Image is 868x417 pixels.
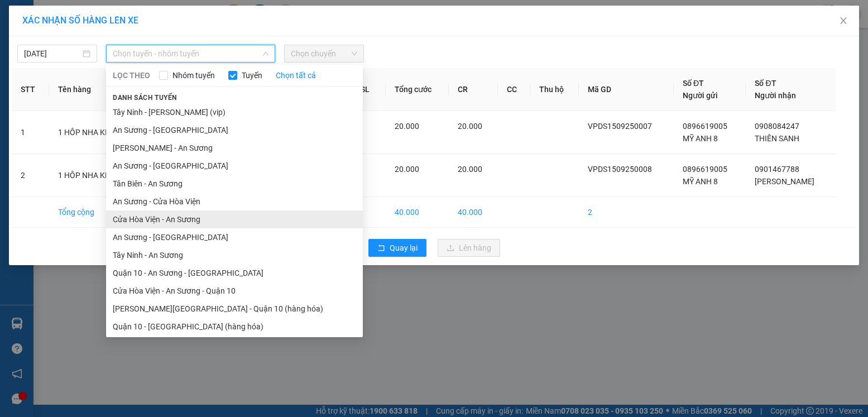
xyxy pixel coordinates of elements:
[88,33,154,47] span: 01 Võ Văn Truyện, KP.1, Phường 2
[390,242,418,254] span: Quay lại
[3,81,68,88] span: In ngày:
[49,68,142,111] th: Tên hàng
[683,79,704,88] span: Số ĐT
[106,121,363,139] li: An Sương - [GEOGRAPHIC_DATA]
[683,91,718,100] span: Người gửi
[12,68,49,111] th: STT
[579,197,674,228] td: 2
[88,50,137,56] span: Hotline: 19001152
[12,154,49,197] td: 2
[458,122,482,131] span: 20.000
[106,318,363,335] li: Quận 10 - [GEOGRAPHIC_DATA] (hàng hóa)
[12,111,49,154] td: 1
[395,165,419,174] span: 20.000
[291,45,357,62] span: Chọn chuyến
[498,68,530,111] th: CC
[106,282,363,300] li: Cửa Hòa Viện - An Sương - Quận 10
[530,68,579,111] th: Thu hộ
[3,72,117,79] span: [PERSON_NAME]:
[368,239,426,257] button: rollbackQuay lại
[30,60,137,69] span: -----------------------------------------
[49,111,142,154] td: 1 HÔP NHA KHOA
[588,122,652,131] span: VPDS1509250007
[683,122,727,131] span: 0896619005
[377,244,385,253] span: rollback
[106,264,363,282] li: Quận 10 - An Sương - [GEOGRAPHIC_DATA]
[755,177,814,186] span: [PERSON_NAME]
[588,165,652,174] span: VPDS1509250008
[22,15,138,26] span: XÁC NHẬN SỐ HÀNG LÊN XE
[395,122,419,131] span: 20.000
[237,69,267,82] span: Tuyến
[106,175,363,193] li: Tân Biên - An Sương
[25,81,68,88] span: 13:56:24 [DATE]
[106,228,363,246] li: An Sương - [GEOGRAPHIC_DATA]
[755,122,799,131] span: 0908084247
[755,79,776,88] span: Số ĐT
[755,134,799,143] span: THIÊN SANH
[683,177,718,186] span: MỸ ANH 8
[24,47,80,60] input: 15/09/2025
[88,6,153,16] strong: ĐỒNG PHƯỚC
[449,68,498,111] th: CR
[276,69,316,82] a: Chọn tất cả
[683,165,727,174] span: 0896619005
[386,68,449,111] th: Tổng cước
[683,134,718,143] span: MỸ ANH 8
[579,68,674,111] th: Mã GD
[113,69,150,82] span: LỌC THEO
[449,197,498,228] td: 40.000
[458,165,482,174] span: 20.000
[262,50,269,57] span: down
[106,157,363,175] li: An Sương - [GEOGRAPHIC_DATA]
[49,197,142,228] td: Tổng cộng
[106,139,363,157] li: [PERSON_NAME] - An Sương
[839,16,848,25] span: close
[386,197,449,228] td: 40.000
[755,91,796,100] span: Người nhận
[49,154,142,197] td: 1 HÔP NHA KHOA
[56,71,117,79] span: VPDS1509250008
[106,93,184,103] span: Danh sách tuyến
[4,7,54,56] img: logo
[88,18,150,32] span: Bến xe [GEOGRAPHIC_DATA]
[106,193,363,210] li: An Sương - Cửa Hòa Viện
[168,69,219,82] span: Nhóm tuyến
[106,300,363,318] li: [PERSON_NAME][GEOGRAPHIC_DATA] - Quận 10 (hàng hóa)
[828,6,859,37] button: Close
[438,239,500,257] button: uploadLên hàng
[106,103,363,121] li: Tây Ninh - [PERSON_NAME] (vip)
[113,45,268,62] span: Chọn tuyến - nhóm tuyến
[106,246,363,264] li: Tây Ninh - An Sương
[106,210,363,228] li: Cửa Hòa Viện - An Sương
[755,165,799,174] span: 0901467788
